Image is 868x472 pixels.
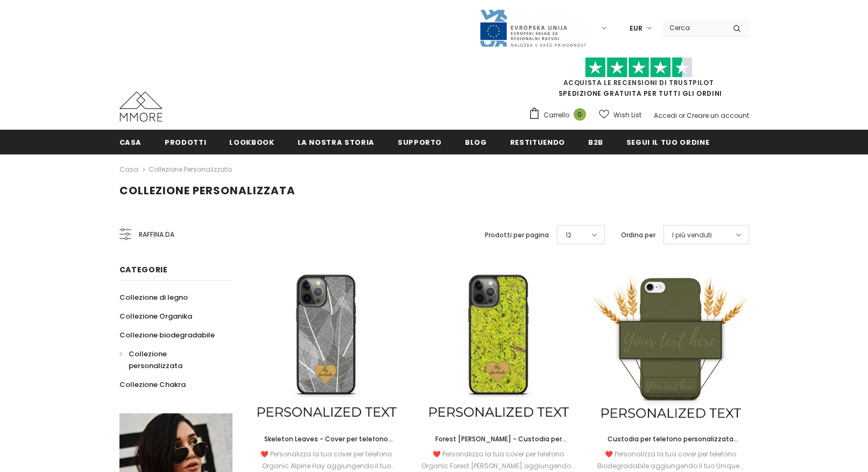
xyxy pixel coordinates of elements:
span: Lookbook [229,137,274,147]
span: Blog [465,137,487,147]
span: EUR [630,23,643,34]
span: Collezione personalizzata [119,183,295,198]
div: ❤️ Personalizza la tua cover per telefono Biodegradabile aggiungendo il tuo Unique... [592,448,749,472]
span: SPEDIZIONE GRATUITA PER TUTTI GLI ORDINI [528,62,749,98]
a: Forest [PERSON_NAME] - Custodia per telefono personalizzata - Regalo personalizzato [420,433,576,445]
span: I più venduti [672,230,712,241]
a: La nostra storia [298,130,375,154]
a: Custodia per telefono personalizzata biodegradabile - Verde oliva [592,433,749,445]
a: Acquista le recensioni di TrustPilot [563,78,714,87]
a: Accedi [654,111,677,120]
span: Forest [PERSON_NAME] - Custodia per telefono personalizzata - Regalo personalizzato [435,434,567,467]
a: Segui il tuo ordine [626,130,709,154]
label: Prodotti per pagina [485,230,549,241]
span: Collezione personalizzata [129,349,182,371]
a: Javni Razpis [479,23,587,32]
a: Skeleton Leaves - Cover per telefono personalizzata - Regalo personalizzato [249,433,405,445]
input: Search Site [663,20,725,36]
span: Categorie [119,264,168,275]
span: Collezione Chakra [119,379,186,390]
span: 12 [566,230,571,241]
img: Casi MMORE [119,91,163,122]
a: Collezione personalizzata [119,344,221,375]
span: Segui il tuo ordine [626,137,709,147]
span: Wish List [613,110,641,121]
a: Collezione Organika [119,307,192,326]
a: supporto [398,130,442,154]
a: B2B [588,130,603,154]
a: Casa [119,130,142,154]
span: Carrello [544,110,569,121]
a: Prodotti [165,130,206,154]
img: Javni Razpis [479,9,587,48]
span: Restituendo [510,137,565,147]
span: Collezione biodegradabile [119,330,215,340]
span: Collezione Organika [119,311,192,321]
span: B2B [588,137,603,147]
a: Collezione di legno [119,288,188,307]
span: Skeleton Leaves - Cover per telefono personalizzata - Regalo personalizzato [260,434,393,455]
a: Restituendo [510,130,565,154]
a: Collezione personalizzata [149,165,232,174]
span: Casa [119,137,142,147]
a: Casa [119,163,138,176]
span: Raffina da [139,229,174,241]
span: Custodia per telefono personalizzata biodegradabile - Verde oliva [608,434,738,455]
span: supporto [398,137,442,147]
img: Fidati di Pilot Stars [585,57,693,78]
a: Wish List [599,105,641,124]
div: ❤️ Personalizza la tua cover per telefono Organic Forest [PERSON_NAME] aggiungendo... [420,448,576,472]
a: Lookbook [229,130,274,154]
span: Collezione di legno [119,292,188,302]
label: Ordina per [621,230,655,241]
span: La nostra storia [298,137,375,147]
a: Carrello 0 [528,107,591,123]
a: Collezione Chakra [119,375,186,394]
span: or [679,111,685,120]
span: 0 [574,108,586,121]
a: Collezione biodegradabile [119,326,215,344]
a: Blog [465,130,487,154]
a: Creare un account [687,111,749,120]
div: ❤️ Personalizza la tua cover per telefono Organic Alpine Hay aggiungendo il tuo Unique... [249,448,405,472]
span: Prodotti [165,137,206,147]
